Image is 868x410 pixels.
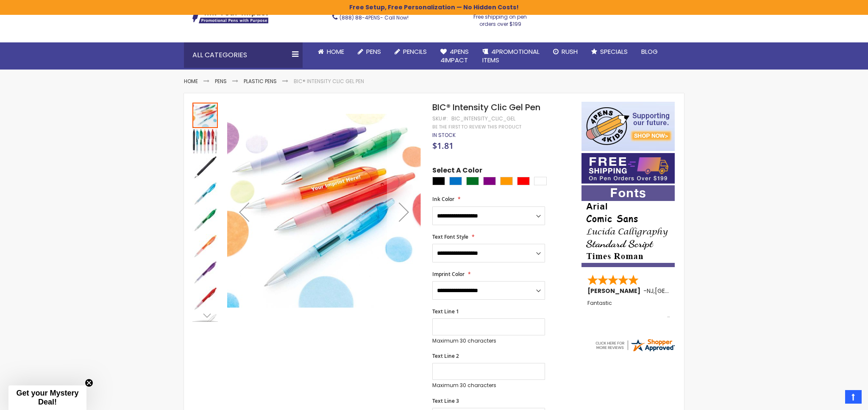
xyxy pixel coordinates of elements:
a: Pens [351,42,388,61]
div: White [534,177,547,185]
img: BIC® Intensity Clic Gel Pen [192,181,218,207]
img: BIC® Intensity Clic Gel Pen [227,114,421,308]
span: Pens [366,47,381,56]
img: BIC® Intensity Clic Gel Pen [192,234,218,259]
a: Home [311,42,351,61]
img: BIC® Intensity Clic Gel Pen [192,208,218,233]
span: - , [643,287,717,295]
a: 4pens.com certificate URL [594,347,676,354]
li: BIC® Intensity Clic Gel Pen [294,78,364,85]
div: Get your Mystery Deal!Close teaser [8,385,86,410]
div: BIC® Intensity Clic Gel Pen [192,259,219,286]
div: bic_intensity_clic_gel [451,115,515,122]
a: Pens [215,78,227,85]
img: 4pens 4 kids [581,102,675,151]
a: Rush [546,42,584,61]
span: Home [327,47,344,56]
div: Black [432,177,445,185]
div: Next [192,309,218,322]
a: Be the first to review this product [432,124,521,130]
p: Maximum 30 characters [432,382,545,389]
span: Blog [641,47,658,56]
div: BIC® Intensity Clic Gel Pen [192,154,219,181]
div: Free shipping on pen orders over $199 [465,10,536,27]
img: font-personalization-examples [581,185,675,267]
span: [PERSON_NAME] [587,287,643,295]
span: Get your Mystery Deal! [16,389,78,406]
strong: SKU [432,115,448,122]
span: Text Line 3 [432,397,459,404]
span: Rush [562,47,578,56]
div: BIC® Intensity Clic Gel Pen [192,207,219,233]
div: Availability [432,132,456,139]
a: Top [845,390,862,404]
span: Text Line 1 [432,308,459,315]
img: BIC® Intensity Clic Gel Pen [192,287,218,312]
img: BIC® Intensity Clic Gel Pen [192,260,218,286]
span: - Call Now! [339,14,409,21]
span: In stock [432,131,456,139]
img: BIC® Intensity Clic Gel Pen [192,129,218,154]
span: Specials [600,47,628,56]
div: Red [517,177,530,185]
div: BIC® Intensity Clic Gel Pen [192,102,219,128]
img: Free shipping on orders over $199 [581,153,675,184]
span: Select A Color [432,166,482,177]
span: 4Pens 4impact [440,47,469,64]
span: Text Font Style [432,233,468,240]
span: NJ [647,287,654,295]
div: BIC® Intensity Clic Gel Pen [192,128,219,154]
span: Ink Color [432,195,454,203]
div: Next [387,102,421,322]
a: Home [184,78,198,85]
div: Purple [483,177,496,185]
div: Green [466,177,479,185]
div: Blue Light [449,177,462,185]
a: 4PROMOTIONALITEMS [476,42,546,70]
a: Specials [584,42,634,61]
span: 4PROMOTIONAL ITEMS [482,47,540,64]
span: BIC® Intensity Clic Gel Pen [432,101,540,113]
div: Fantastic [587,300,670,318]
a: Blog [634,42,665,61]
a: Plastic Pens [244,78,277,85]
a: 4Pens4impact [434,42,476,70]
div: Previous [227,102,261,322]
span: $1.81 [432,140,453,151]
img: BIC® Intensity Clic Gel Pen [192,155,218,181]
a: (888) 88-4PENS [339,14,380,21]
a: Pencils [388,42,434,61]
span: Imprint Color [432,271,465,278]
div: All Categories [184,42,303,68]
div: Orange [500,177,513,185]
span: [GEOGRAPHIC_DATA] [655,287,717,295]
p: Maximum 30 characters [432,337,545,344]
span: Text Line 2 [432,352,459,360]
div: BIC® Intensity Clic Gel Pen [192,286,219,312]
span: Pencils [403,47,427,56]
div: BIC® Intensity Clic Gel Pen [192,181,219,207]
img: 4pens.com widget logo [594,337,676,353]
button: Close teaser [85,379,93,387]
div: BIC® Intensity Clic Gel Pen [192,233,219,259]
